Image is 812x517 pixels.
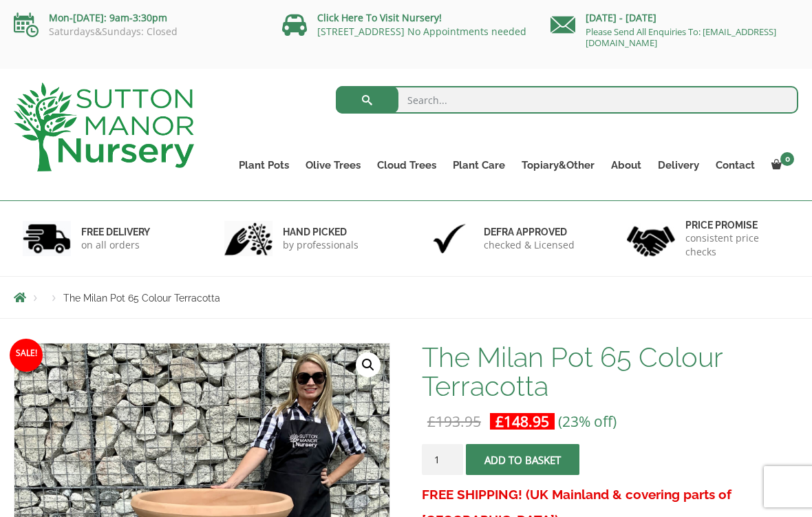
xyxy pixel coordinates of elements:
[422,444,463,475] input: Product quantity
[81,238,150,252] p: on all orders
[63,293,220,304] span: The Milan Pot 65 Colour Terracotta
[707,156,763,175] a: Contact
[484,226,575,238] h6: Defra approved
[336,86,799,114] input: Search...
[14,10,261,26] p: Mon-[DATE]: 9am-3:30pm
[513,156,603,175] a: Topiary&Other
[283,238,359,252] p: by professionals
[10,339,43,372] span: Sale!
[685,219,790,231] h6: Price promise
[297,156,369,175] a: Olive Trees
[425,221,473,256] img: 3.jpg
[427,412,481,431] bdi: 193.95
[763,156,798,175] a: 0
[650,156,707,175] a: Delivery
[231,156,297,175] a: Plant Pots
[685,231,790,259] p: consistent price checks
[81,226,150,238] h6: FREE DELIVERY
[466,444,579,475] button: Add to basket
[558,412,617,431] span: (23% off)
[317,25,526,38] a: [STREET_ADDRESS] No Appointments needed
[23,221,71,256] img: 1.jpg
[551,10,798,26] p: [DATE] - [DATE]
[283,226,359,238] h6: hand picked
[369,156,445,175] a: Cloud Trees
[627,218,675,260] img: 4.jpg
[356,352,381,377] a: View full-screen image gallery
[780,152,794,166] span: 0
[484,238,575,252] p: checked & Licensed
[317,11,442,24] a: Click Here To Visit Nursery!
[603,156,650,175] a: About
[427,412,436,431] span: £
[586,25,776,49] a: Please Send All Enquiries To: [EMAIL_ADDRESS][DOMAIN_NAME]
[14,26,261,37] p: Saturdays&Sundays: Closed
[14,292,798,303] nav: Breadcrumbs
[14,83,194,171] img: logo
[224,221,273,256] img: 2.jpg
[495,412,504,431] span: £
[495,412,549,431] bdi: 148.95
[445,156,513,175] a: Plant Care
[422,343,798,401] h1: The Milan Pot 65 Colour Terracotta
